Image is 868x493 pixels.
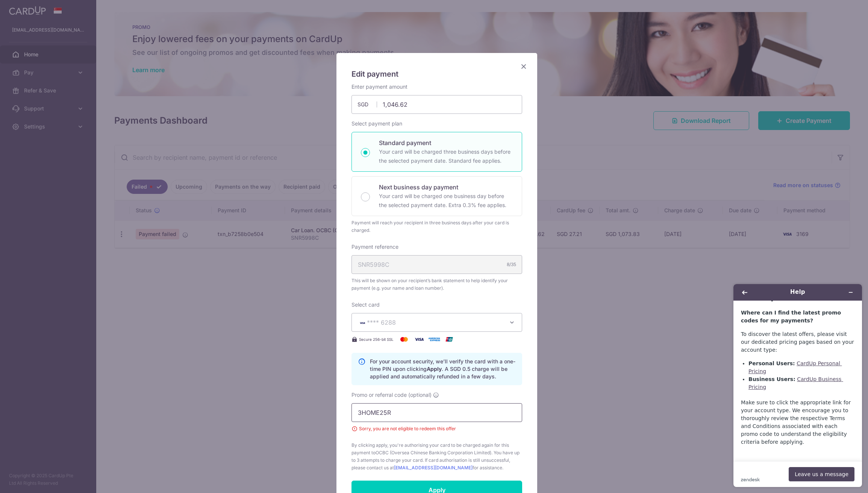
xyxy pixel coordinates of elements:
[351,68,522,80] h5: Edit payment
[358,101,377,108] span: SGD
[358,320,367,325] img: VISA
[379,192,513,210] p: Your card will be charged one business day before the selected payment date. Extra 0.3% fee applies.
[359,336,394,342] span: Secure 256-bit SSL
[519,62,528,71] button: Close
[394,465,473,470] a: [EMAIL_ADDRESS][DOMAIN_NAME]
[351,442,522,472] span: By clicking apply, you're authorising your card to be charged again for this payment to . You hav...
[507,261,516,268] div: 8/35
[17,5,33,12] span: Help
[370,358,516,380] p: For your account security, we’ll verify the card with a one-time PIN upon clicking . A SGD 0.5 ch...
[379,183,513,192] p: Next business day payment
[442,335,457,344] img: UnionPay
[351,391,432,399] span: Promo or referral code (optional)
[427,366,442,372] b: Apply
[351,120,402,127] label: Select payment plan
[727,278,868,493] iframe: Find more information here
[427,335,442,344] img: American Express
[351,243,398,251] label: Payment reference
[379,138,513,147] p: Standard payment
[376,450,491,455] span: OCBC (Oversea Chinese Banking Corporation Limited)
[412,335,427,344] img: Visa
[351,301,380,309] label: Select card
[351,277,522,292] span: This will be shown on your recipient’s bank statement to help identify your payment (e.g. your na...
[351,83,407,91] label: Enter payment amount
[351,425,522,433] span: Sorry, you are not eligible to redeem this offer
[379,147,513,165] p: Your card will be charged three business days before the selected payment date. Standard fee appl...
[351,219,522,234] div: Payment will reach your recipient in three business days after your card is charged.
[397,335,412,344] img: Mastercard
[351,95,522,114] input: 0.00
